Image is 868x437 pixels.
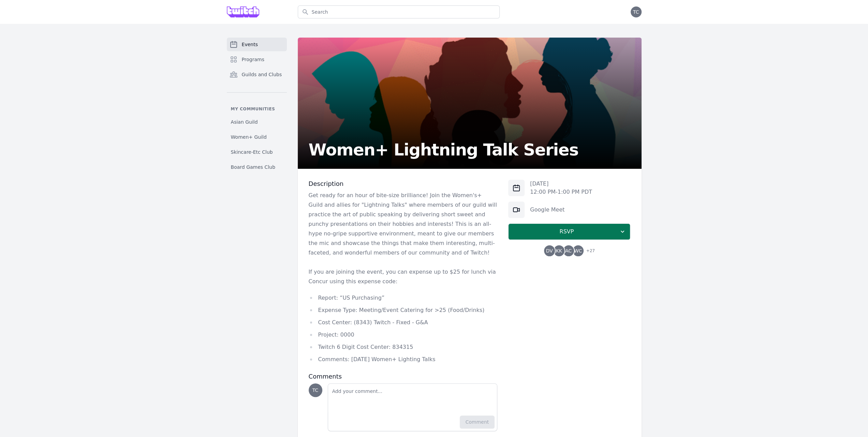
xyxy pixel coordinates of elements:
img: Grove [227,6,260,17]
span: WC [574,248,582,253]
span: Events [242,41,258,48]
li: Cost Center: (8343) Twitch - Fixed - G&A [309,318,498,327]
li: Comments: [DATE] Women+ Lighting Talks [309,355,498,364]
input: Search [298,5,500,18]
span: Programs [242,56,264,63]
h3: Comments [309,372,498,381]
span: Women+ Guild [231,134,267,140]
span: Skincare-Etc Club [231,149,273,155]
button: TC [631,6,642,17]
p: [DATE] [530,180,592,188]
a: Guilds and Clubs [227,68,287,81]
span: AC [565,248,572,253]
p: If you are joining the event, you can expense up to $25 for lunch via Concur using this expense c... [309,267,498,286]
a: Women+ Guild [227,131,287,143]
span: Board Games Club [231,164,275,170]
p: Get ready for an hour of bite-size brilliance! Join the Women's+ Guild and allies for "Lightning ... [309,191,498,258]
span: Asian Guild [231,119,258,125]
a: Events [227,38,287,51]
button: RSVP [508,223,630,240]
a: Board Games Club [227,161,287,173]
p: My communities [227,106,287,112]
button: Comment [460,415,495,428]
li: Report: “US Purchasing” [309,293,498,303]
h2: Women+ Lightning Talk Series [309,141,578,158]
li: Project: 0000 [309,330,498,340]
span: + 27 [582,247,595,256]
a: Google Meet [530,206,564,213]
li: Twitch 6 Digit Cost Center: 834315 [309,342,498,352]
span: DV [546,248,553,253]
span: Guilds and Clubs [242,71,282,78]
a: Asian Guild [227,116,287,128]
span: TC [312,388,319,393]
h3: Description [309,180,498,188]
span: KK [556,248,562,253]
p: 12:00 PM - 1:00 PM PDT [530,188,592,196]
span: RSVP [514,228,619,236]
li: Expense Type: Meeting/Event Catering for >25 (Food/Drinks) [309,305,498,315]
a: Programs [227,53,287,66]
span: TC [633,10,639,14]
nav: Sidebar [227,38,287,173]
a: Skincare-Etc Club [227,146,287,158]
